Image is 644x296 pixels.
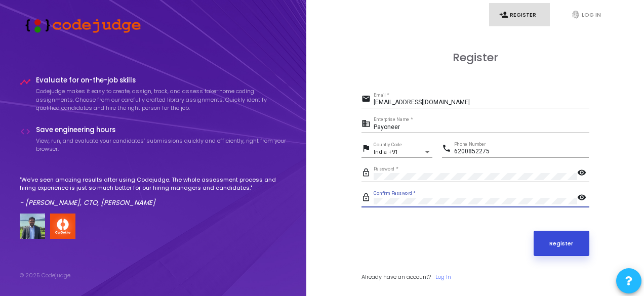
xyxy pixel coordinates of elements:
button: Register [534,231,589,256]
i: person_add [499,10,508,19]
span: Already have an account? [361,273,431,281]
h4: Save engineering hours [36,126,287,134]
mat-icon: visibility [577,192,589,204]
h4: Evaluate for on-the-job skills [36,76,287,84]
img: user image [20,214,45,239]
mat-icon: email [361,94,374,106]
i: fingerprint [571,10,580,19]
i: code [20,126,31,137]
a: fingerprintLog In [561,3,622,27]
p: View, run, and evaluate your candidates’ submissions quickly and efficiently, right from your bro... [36,137,287,153]
a: Log In [435,273,451,281]
span: India +91 [374,149,398,155]
mat-icon: flag [361,143,374,155]
div: © 2025 Codejudge [20,271,70,280]
input: Enterprise Name [374,124,589,131]
input: Email [374,99,589,106]
h3: Register [361,51,589,64]
img: company-logo [50,214,75,239]
mat-icon: business [361,118,374,131]
input: Phone Number [454,148,589,155]
a: person_addRegister [489,3,550,27]
p: "We've seen amazing results after using Codejudge. The whole assessment process and hiring experi... [20,176,287,192]
mat-icon: visibility [577,167,589,180]
mat-icon: lock_outline [361,192,374,204]
em: - [PERSON_NAME], CTO, [PERSON_NAME] [20,198,155,207]
p: Codejudge makes it easy to create, assign, track, and assess take-home coding assignments. Choose... [36,87,287,112]
mat-icon: phone [442,143,454,155]
mat-icon: lock_outline [361,167,374,180]
i: timeline [20,76,31,88]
